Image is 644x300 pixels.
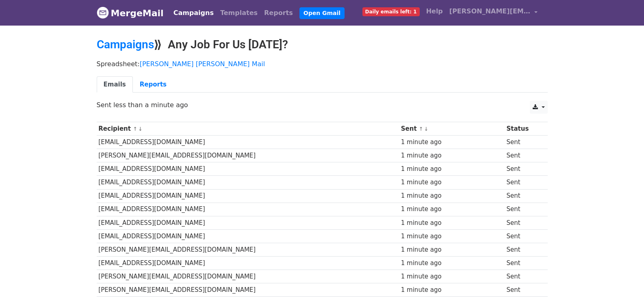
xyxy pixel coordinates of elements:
[505,270,542,283] td: Sent
[449,6,531,16] span: [PERSON_NAME][EMAIL_ADDRESS][DOMAIN_NAME]
[505,176,542,189] td: Sent
[299,7,345,19] a: Open Gmail
[401,164,503,174] div: 1 minute ago
[423,3,446,19] a: Help
[97,203,399,216] td: [EMAIL_ADDRESS][DOMAIN_NAME]
[505,243,542,256] td: Sent
[97,38,548,52] h2: ⟫ Any Job For Us [DATE]?
[97,189,399,203] td: [EMAIL_ADDRESS][DOMAIN_NAME]
[133,126,137,132] a: ↑
[401,151,503,160] div: 1 minute ago
[97,136,399,149] td: [EMAIL_ADDRESS][DOMAIN_NAME]
[399,122,505,136] th: Sent
[505,149,542,162] td: Sent
[97,76,133,93] a: Emails
[138,126,143,132] a: ↓
[362,7,420,16] span: Daily emails left: 1
[97,38,154,51] a: Campaigns
[505,189,542,203] td: Sent
[97,270,399,283] td: [PERSON_NAME][EMAIL_ADDRESS][DOMAIN_NAME]
[424,126,429,132] a: ↓
[261,5,296,21] a: Reports
[97,229,399,243] td: [EMAIL_ADDRESS][DOMAIN_NAME]
[401,191,503,201] div: 1 minute ago
[419,126,423,132] a: ↑
[401,285,503,295] div: 1 minute ago
[97,243,399,256] td: [PERSON_NAME][EMAIL_ADDRESS][DOMAIN_NAME]
[603,261,644,300] iframe: Chat Widget
[359,3,423,19] a: Daily emails left: 1
[401,232,503,241] div: 1 minute ago
[140,60,265,68] a: [PERSON_NAME] [PERSON_NAME] Mail
[505,229,542,243] td: Sent
[97,149,399,162] td: [PERSON_NAME][EMAIL_ADDRESS][DOMAIN_NAME]
[97,101,548,109] p: Sent less than a minute ago
[170,5,217,21] a: Campaigns
[401,205,503,214] div: 1 minute ago
[505,283,542,297] td: Sent
[401,218,503,228] div: 1 minute ago
[97,60,548,68] p: Spreadsheet:
[505,122,542,136] th: Status
[217,5,261,21] a: Templates
[505,257,542,270] td: Sent
[505,203,542,216] td: Sent
[401,259,503,268] div: 1 minute ago
[97,176,399,189] td: [EMAIL_ADDRESS][DOMAIN_NAME]
[505,162,542,176] td: Sent
[446,3,541,22] a: [PERSON_NAME][EMAIL_ADDRESS][DOMAIN_NAME]
[505,216,542,229] td: Sent
[97,6,109,19] img: MergeMail logo
[97,257,399,270] td: [EMAIL_ADDRESS][DOMAIN_NAME]
[97,283,399,297] td: [PERSON_NAME][EMAIL_ADDRESS][DOMAIN_NAME]
[505,136,542,149] td: Sent
[401,178,503,187] div: 1 minute ago
[401,138,503,147] div: 1 minute ago
[97,216,399,229] td: [EMAIL_ADDRESS][DOMAIN_NAME]
[97,4,164,22] a: MergeMail
[97,162,399,176] td: [EMAIL_ADDRESS][DOMAIN_NAME]
[401,272,503,281] div: 1 minute ago
[133,76,173,93] a: Reports
[97,122,399,136] th: Recipient
[401,245,503,255] div: 1 minute ago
